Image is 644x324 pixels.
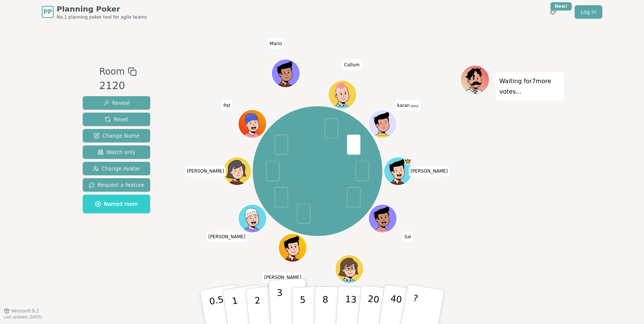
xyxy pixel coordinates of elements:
[83,96,150,110] button: Reveal
[402,232,413,242] span: Click to change your name
[404,158,411,165] span: Mohamed is the host
[83,162,150,175] button: Change Avatar
[42,4,147,20] a: PPPlanning PokerNo.1 planning poker tool for agile teams
[262,272,303,283] span: Click to change your name
[95,200,138,208] span: Named room
[268,38,284,48] span: Click to change your name
[99,78,136,94] div: 2120
[57,14,147,20] span: No.1 planning poker tool for agile teams
[83,145,150,159] button: Watch only
[395,100,420,110] span: Click to change your name
[206,232,247,242] span: Click to change your name
[499,76,561,97] p: Waiting for 7 more votes...
[103,99,130,107] span: Reveal
[94,132,139,139] span: Change Name
[83,129,150,142] button: Change Name
[43,7,52,16] span: PP
[342,59,362,70] span: Click to change your name
[4,315,42,319] span: Last updated: [DATE]
[550,2,572,10] div: New!
[575,5,602,19] a: Log in
[83,113,150,126] button: Reset
[89,181,144,189] span: Request a feature
[57,4,147,14] span: Planning Poker
[83,195,150,213] button: Named room
[546,5,560,19] button: New!
[410,104,419,107] span: (you)
[185,166,226,176] span: Click to change your name
[98,148,136,156] span: Watch only
[99,65,124,78] span: Room
[221,100,232,110] span: Click to change your name
[93,165,141,172] span: Change Avatar
[105,116,128,123] span: Reset
[409,166,450,176] span: Click to change your name
[83,178,150,192] button: Request a feature
[369,110,396,137] button: Click to change your avatar
[11,308,39,314] span: Version 0.9.2
[4,308,39,314] button: Version0.9.2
